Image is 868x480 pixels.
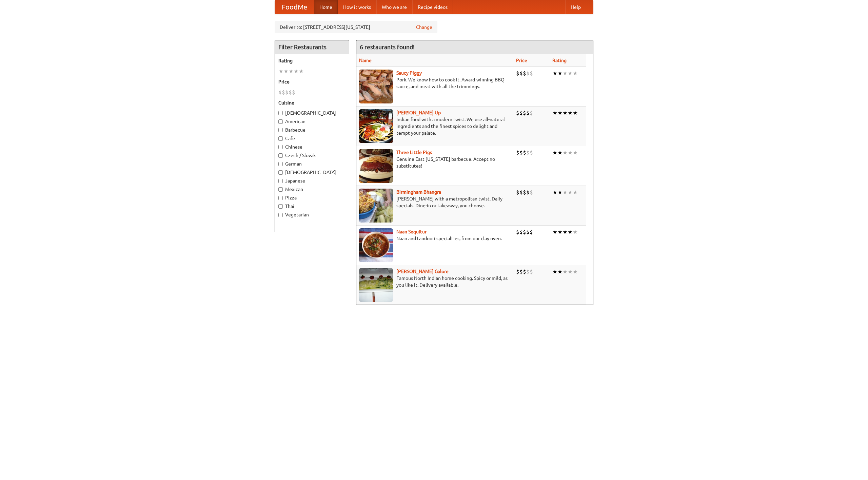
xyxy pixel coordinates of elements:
[516,189,519,196] li: $
[573,228,578,236] li: ★
[396,70,422,76] a: Saucy Piggy
[516,58,527,63] a: Price
[563,268,568,275] li: ★
[278,119,283,124] input: American
[523,268,526,275] li: $
[359,235,511,242] p: Naan and tandoori specialties, from our clay oven.
[359,70,393,103] img: saucy.jpg
[278,128,283,132] input: Barbecue
[516,149,519,156] li: $
[278,169,346,176] label: [DEMOGRAPHIC_DATA]
[278,153,283,158] input: Czech / Slovak
[278,204,283,209] input: Thai
[557,109,563,117] li: ★
[299,68,304,75] li: ★
[278,143,346,150] label: Chinese
[278,179,283,183] input: Japanese
[568,189,573,196] li: ★
[359,116,511,136] p: Indian food with a modern twist. We use all-natural ingredients and the finest spices to delight ...
[523,189,526,196] li: $
[278,118,346,125] label: American
[526,109,530,117] li: $
[275,0,314,14] a: FoodMe
[552,109,557,117] li: ★
[573,109,578,117] li: ★
[565,0,586,14] a: Help
[526,189,530,196] li: $
[289,68,294,75] li: ★
[557,189,563,196] li: ★
[519,109,523,117] li: $
[289,89,292,96] li: $
[563,70,568,77] li: ★
[568,70,573,77] li: ★
[519,189,523,196] li: $
[359,228,393,262] img: naansequitur.jpg
[523,228,526,236] li: $
[278,89,282,96] li: $
[278,187,283,192] input: Mexican
[526,228,530,236] li: $
[396,229,427,234] b: Naan Sequitur
[338,0,376,14] a: How it works
[314,0,338,14] a: Home
[282,89,285,96] li: $
[278,127,346,133] label: Barbecue
[278,203,346,210] label: Thai
[278,160,346,167] label: German
[552,268,557,275] li: ★
[519,228,523,236] li: $
[278,111,283,115] input: [DEMOGRAPHIC_DATA]
[526,268,530,275] li: $
[396,110,441,115] a: [PERSON_NAME] Up
[278,136,283,141] input: Cafe
[278,99,346,106] h5: Cuisine
[523,109,526,117] li: $
[360,44,415,50] ng-pluralize: 6 restaurants found!
[396,150,432,155] a: Three Little Pigs
[278,78,346,85] h5: Price
[359,195,511,209] p: [PERSON_NAME] with a metropolitan twist. Daily specials. Dine-in or takeaway, you choose.
[523,70,526,77] li: $
[573,149,578,156] li: ★
[359,189,393,223] img: bhangra.jpg
[563,149,568,156] li: ★
[519,70,523,77] li: $
[359,58,372,63] a: Name
[278,194,346,201] label: Pizza
[396,189,441,195] a: Birmingham Bhangra
[573,268,578,275] li: ★
[416,24,432,31] a: Change
[557,228,563,236] li: ★
[516,109,519,117] li: $
[552,58,567,63] a: Rating
[552,149,557,156] li: ★
[516,70,519,77] li: $
[359,109,393,143] img: curryup.jpg
[530,268,533,275] li: $
[552,70,557,77] li: ★
[530,149,533,156] li: $
[376,0,412,14] a: Who we are
[526,70,530,77] li: $
[530,228,533,236] li: $
[519,149,523,156] li: $
[278,211,346,218] label: Vegetarian
[568,228,573,236] li: ★
[516,228,519,236] li: $
[278,186,346,193] label: Mexican
[530,189,533,196] li: $
[359,76,511,90] p: Pork. We know how to cook it. Award-winning BBQ sauce, and meat with all the trimmings.
[573,189,578,196] li: ★
[278,170,283,175] input: [DEMOGRAPHIC_DATA]
[557,268,563,275] li: ★
[557,70,563,77] li: ★
[278,177,346,184] label: Japanese
[359,268,393,302] img: currygalore.jpg
[278,145,283,149] input: Chinese
[523,149,526,156] li: $
[278,68,283,75] li: ★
